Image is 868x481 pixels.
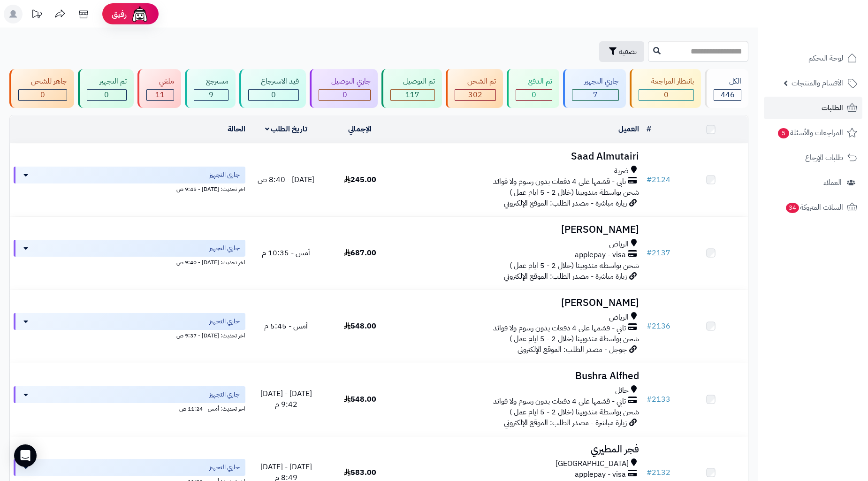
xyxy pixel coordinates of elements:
[405,89,419,100] span: 117
[146,76,174,87] div: ملغي
[209,89,213,100] span: 9
[647,247,652,259] span: #
[194,90,228,100] div: 9
[237,69,308,108] a: قيد الاسترجاع 0
[344,321,376,332] span: 548.00
[344,174,376,185] span: 245.00
[510,406,639,418] span: شحن بواسطة مندوبينا (خلال 2 - 5 ايام عمل )
[647,247,670,259] a: #2137
[805,151,843,164] span: طلبات الإرجاع
[561,69,628,108] a: جاري التجهيز 7
[319,90,370,100] div: 0
[532,89,536,100] span: 0
[209,390,240,399] span: جاري التجهيز
[639,76,694,87] div: بانتظار المراجعة
[778,128,789,138] span: 5
[764,122,862,144] a: المراجعات والأسئلة5
[618,123,639,135] a: العميل
[40,89,45,100] span: 0
[455,90,495,100] div: 302
[628,69,703,108] a: بانتظار المراجعة 0
[104,89,109,100] span: 0
[87,76,127,87] div: تم التجهيز
[14,330,245,340] div: اخر تحديث: [DATE] - 9:37 ص
[647,467,670,478] a: #2132
[468,89,482,100] span: 302
[147,90,174,100] div: 11
[505,69,561,108] a: تم الدفع 0
[647,174,670,185] a: #2124
[265,123,308,135] a: تاريخ الطلب
[25,5,48,26] a: تحديثات المنصة
[777,126,843,139] span: المراجعات والأسئلة
[18,76,67,87] div: جاهز للشحن
[249,90,298,100] div: 0
[647,174,652,185] span: #
[614,166,629,176] span: ضرية
[516,76,552,87] div: تم الدفع
[87,90,126,100] div: 0
[609,312,629,323] span: الرياض
[504,271,627,282] span: زيارة مباشرة - مصدر الطلب: الموقع الإلكتروني
[785,201,843,214] span: السلات المتروكة
[390,76,435,87] div: تم التوصيل
[703,69,750,108] a: الكل446
[319,76,371,87] div: جاري التوصيل
[455,76,496,87] div: تم الشحن
[112,8,127,20] span: رفيق
[599,41,644,62] button: تصفية
[647,123,651,135] a: #
[518,344,627,355] span: جوجل - مصدر الطلب: الموقع الإلكتروني
[504,198,627,209] span: زيارة مباشرة - مصدر الطلب: الموقع الإلكتروني
[493,396,626,407] span: تابي - قسّمها على 4 دفعات بدون رسوم ولا فوائد
[764,47,862,69] a: لوحة التحكم
[764,171,862,194] a: العملاء
[401,298,639,308] h3: [PERSON_NAME]
[401,224,639,235] h3: [PERSON_NAME]
[804,26,859,46] img: logo-2.png
[136,69,183,108] a: ملغي 11
[444,69,505,108] a: تم الشحن 302
[575,469,626,480] span: applepay - visa
[593,89,598,100] span: 7
[14,257,245,267] div: اخر تحديث: [DATE] - 9:40 ص
[14,183,245,193] div: اخر تحديث: [DATE] - 9:45 ص
[130,5,149,23] img: ai-face.png
[183,69,238,108] a: مسترجع 9
[647,394,652,405] span: #
[258,174,314,185] span: [DATE] - 8:40 ص
[609,239,629,250] span: الرياض
[380,69,444,108] a: تم التوصيل 117
[271,89,276,100] span: 0
[510,187,639,198] span: شحن بواسطة مندوبينا (خلال 2 - 5 ايام عمل )
[764,196,862,219] a: السلات المتروكة34
[344,467,376,478] span: 583.00
[401,151,639,162] h3: Saad Almutairi
[209,463,240,472] span: جاري التجهيز
[639,90,693,100] div: 0
[664,89,669,100] span: 0
[348,123,372,135] a: الإجمالي
[493,323,626,334] span: تابي - قسّمها على 4 دفعات بدون رسوم ولا فوائد
[209,317,240,326] span: جاري التجهيز
[391,90,434,100] div: 117
[14,403,245,413] div: اخر تحديث: أمس - 11:24 ص
[401,371,639,382] h3: Bushra Alfhed
[493,176,626,187] span: تابي - قسّمها على 4 دفعات بدون رسوم ولا فوائد
[575,250,626,260] span: applepay - visa
[264,321,308,332] span: أمس - 5:45 م
[619,46,637,57] span: تصفية
[764,97,862,119] a: الطلبات
[401,444,639,455] h3: فجر المطيري
[510,333,639,344] span: شحن بواسطة مندوبينا (خلال 2 - 5 ايام عمل )
[572,90,619,100] div: 7
[344,394,376,405] span: 548.00
[510,260,639,271] span: شحن بواسطة مندوبينا (خلال 2 - 5 ايام عمل )
[792,76,843,90] span: الأقسام والمنتجات
[19,90,67,100] div: 0
[228,123,245,135] a: الحالة
[808,52,843,65] span: لوحة التحكم
[343,89,347,100] span: 0
[260,388,312,410] span: [DATE] - [DATE] 9:42 م
[344,247,376,259] span: 687.00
